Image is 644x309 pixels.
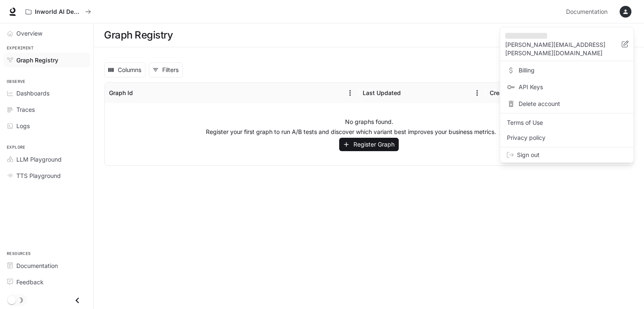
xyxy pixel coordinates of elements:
div: [PERSON_NAME][EMAIL_ADDRESS][PERSON_NAME][DOMAIN_NAME] [500,27,634,61]
a: Terms of Use [502,115,632,130]
a: Billing [502,63,632,78]
span: Terms of Use [507,118,627,127]
span: Delete account [519,100,627,108]
span: Sign out [517,151,627,159]
div: Sign out [500,147,634,162]
span: Billing [519,66,627,75]
a: Privacy policy [502,130,632,145]
span: API Keys [519,83,627,91]
div: Delete account [502,96,632,111]
p: [PERSON_NAME][EMAIL_ADDRESS][PERSON_NAME][DOMAIN_NAME] [505,41,622,57]
span: Privacy policy [507,134,627,142]
a: API Keys [502,80,632,95]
